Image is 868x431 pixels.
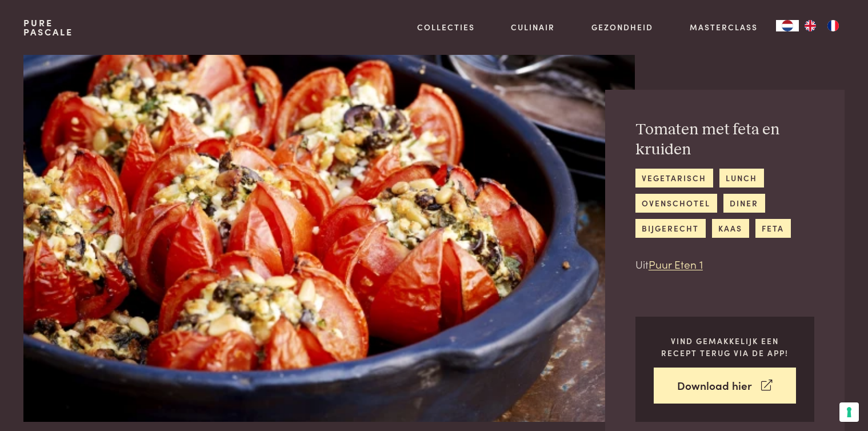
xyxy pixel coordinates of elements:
[776,20,799,31] a: NL
[690,21,758,33] a: Masterclass
[799,20,845,31] ul: Language list
[417,21,475,33] a: Collecties
[635,219,706,238] a: bijgerecht
[649,256,703,272] a: Puur Eten 1
[776,20,799,31] div: Language
[723,194,765,213] a: diner
[635,169,713,187] a: vegetarisch
[755,219,791,238] a: feta
[635,120,814,159] h2: Tomaten met feta en kruiden
[635,194,717,213] a: ovenschotel
[654,368,796,404] a: Download hier
[719,169,764,187] a: lunch
[23,18,73,37] a: PurePascale
[23,55,634,422] img: Tomaten met feta en kruiden
[839,402,859,422] button: Uw voorkeuren voor toestemming voor trackingtechnologieën
[799,20,822,31] a: EN
[511,21,555,33] a: Culinair
[776,20,845,31] aside: Language selected: Nederlands
[591,21,653,33] a: Gezondheid
[635,256,814,273] p: Uit
[712,219,749,238] a: kaas
[822,20,845,31] a: FR
[654,335,796,358] p: Vind gemakkelijk een recept terug via de app!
